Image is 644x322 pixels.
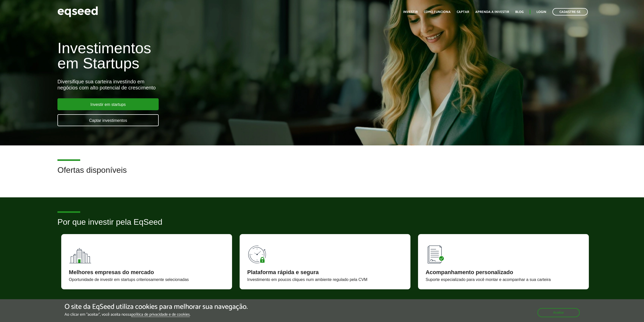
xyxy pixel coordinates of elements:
[131,313,190,317] a: política de privacidade e de cookies
[57,5,98,18] img: EqSeed
[65,303,248,311] h5: O site da EqSeed utiliza cookies para melhorar sua navegação.
[457,10,469,14] a: Captar
[247,278,403,282] div: Investimento em poucos cliques num ambiente regulado pela CVM
[403,10,418,14] a: Investir
[247,242,270,264] img: 90x90_tempo.svg
[475,10,509,14] a: Aprenda a investir
[247,270,403,275] div: Plataforma rápida e segura
[65,312,248,317] p: Ao clicar em "aceitar", você aceita nossa .
[69,270,224,275] div: Melhores empresas do mercado
[426,270,581,275] div: Acompanhamento personalizado
[57,41,372,71] h1: Investimentos em Startups
[552,8,588,15] a: Cadastre-se
[426,242,448,264] img: 90x90_lista.svg
[537,308,580,317] button: Aceitar
[426,278,581,282] div: Suporte especializado para você montar e acompanhar a sua carteira
[536,10,546,14] a: Login
[57,98,159,110] a: Investir em startups
[57,79,372,91] div: Diversifique sua carteira investindo em negócios com alto potencial de crescimento
[69,278,224,282] div: Oportunidade de investir em startups criteriosamente selecionadas
[515,10,524,14] a: Blog
[57,166,587,182] h2: Ofertas disponíveis
[69,242,92,264] img: 90x90_fundos.svg
[57,218,587,234] h2: Por que investir pela EqSeed
[424,10,451,14] a: Como funciona
[57,114,159,126] a: Captar investimentos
